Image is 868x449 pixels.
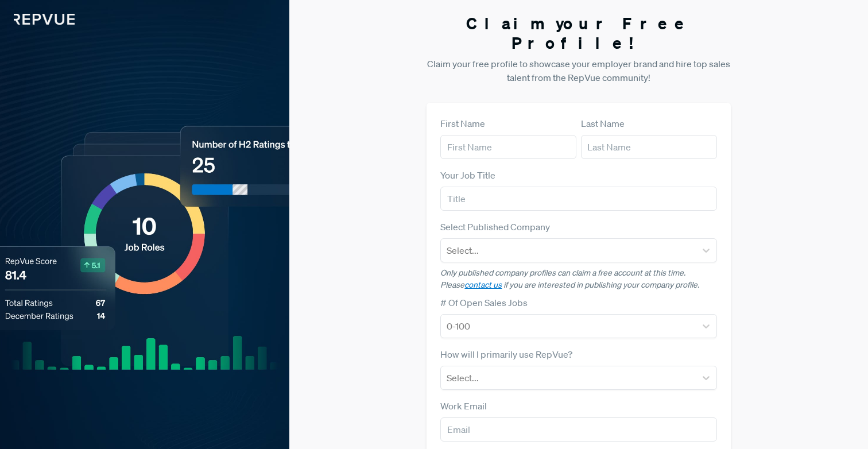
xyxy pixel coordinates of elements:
a: contact us [464,280,502,290]
label: First Name [440,117,485,130]
input: Email [440,417,716,442]
label: Select Published Company [440,220,550,234]
input: Last Name [581,135,717,159]
label: Your Job Title [440,168,495,182]
label: Work Email [440,399,487,413]
label: # Of Open Sales Jobs [440,296,528,309]
input: Title [440,187,716,211]
label: How will I primarily use RepVue? [440,347,572,361]
p: Claim your free profile to showcase your employer brand and hire top sales talent from the RepVue... [427,57,730,84]
input: First Name [440,135,576,159]
h3: Claim your Free Profile! [427,14,730,52]
label: Last Name [581,117,625,130]
p: Only published company profiles can claim a free account at this time. Please if you are interest... [440,267,716,291]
